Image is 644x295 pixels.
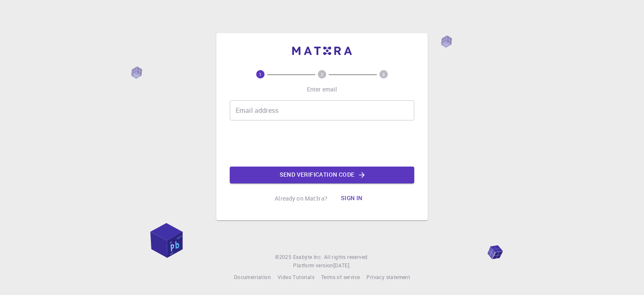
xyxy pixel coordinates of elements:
span: © 2025 [275,253,293,261]
span: Exabyte Inc. [293,253,322,260]
p: Enter email [307,85,338,94]
p: Already on Mat3ra? [275,194,327,203]
span: Platform version [293,261,333,270]
a: Privacy statement [366,273,410,282]
a: Documentation [234,273,271,282]
text: 2 [321,71,323,77]
span: Video Tutorials [278,274,314,280]
text: 3 [382,71,385,77]
iframe: reCAPTCHA [258,127,386,160]
button: Send verification code [230,167,414,183]
a: Exabyte Inc. [293,253,322,261]
button: Sign in [334,190,369,207]
span: Documentation [234,274,271,280]
a: [DATE]. [333,261,351,270]
a: Video Tutorials [278,273,314,282]
span: Privacy statement [366,274,410,280]
span: [DATE] . [333,262,351,269]
span: All rights reserved. [324,253,369,261]
a: Terms of service [321,273,360,282]
span: Terms of service [321,274,360,280]
text: 1 [259,71,262,77]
